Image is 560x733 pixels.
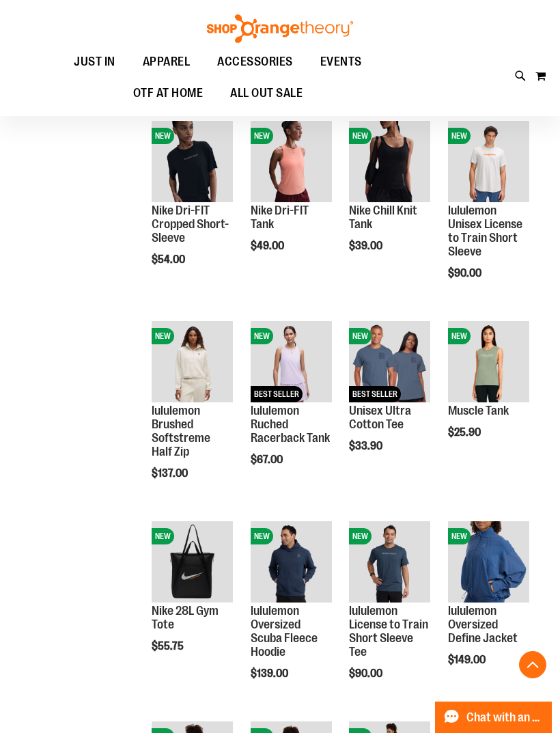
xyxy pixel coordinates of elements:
[448,321,529,404] a: Muscle TankNEW
[441,114,536,314] div: product
[244,314,339,500] div: product
[152,528,174,544] span: NEW
[251,240,286,252] span: $49.00
[251,321,332,402] img: lululemon Ruched Racerback Tank
[349,521,430,603] img: lululemon License to Train Short Sleeve Tee
[448,128,471,144] span: NEW
[251,386,303,402] span: BEST SELLER
[349,328,372,344] span: NEW
[244,514,339,714] div: product
[349,440,384,452] span: $33.90
[74,46,115,77] span: JUST IN
[448,204,522,258] a: lululemon Unisex License to Train Short Sleeve
[251,404,330,445] a: lululemon Ruched Racerback Tank
[349,128,372,144] span: NEW
[152,253,187,266] span: $54.00
[152,321,233,402] img: lululemon Brushed Softstreme Half Zip
[342,314,437,486] div: product
[349,321,430,402] img: Unisex Ultra Cotton Tee
[152,521,233,603] img: Nike 28L Gym Tote
[152,328,174,344] span: NEW
[251,521,332,603] img: lululemon Oversized Scuba Fleece Hoodie
[251,528,273,544] span: NEW
[342,514,437,714] div: product
[152,467,190,480] span: $137.00
[349,121,430,202] img: Nike Chill Knit Tank
[152,204,229,245] a: Nike Dri-FIT Cropped Short-Sleeve
[448,121,529,202] img: lululemon Unisex License to Train Short Sleeve
[205,14,355,43] img: Shop Orangetheory
[251,204,309,231] a: Nike Dri-FIT Tank
[251,328,273,344] span: NEW
[448,426,483,439] span: $25.90
[349,521,430,605] a: lululemon License to Train Short Sleeve TeeNEW
[349,604,428,658] a: lululemon License to Train Short Sleeve Tee
[251,604,318,658] a: lululemon Oversized Scuba Fleece Hoodie
[448,521,529,603] img: lululemon Oversized Define Jacket
[152,404,210,458] a: lululemon Brushed Softstreme Half Zip
[230,78,303,109] span: ALL OUT SALE
[349,240,384,252] span: $39.00
[152,121,233,202] img: Nike Dri-FIT Cropped Short-Sleeve
[251,667,290,680] span: $139.00
[349,386,401,402] span: BEST SELLER
[441,514,536,700] div: product
[435,702,552,733] button: Chat with an Expert
[448,328,471,344] span: NEW
[251,521,332,605] a: lululemon Oversized Scuba Fleece HoodieNEW
[448,321,529,402] img: Muscle Tank
[519,651,546,678] button: Back To Top
[217,46,293,77] span: ACCESSORIES
[152,604,219,631] a: Nike 28L Gym Tote
[448,121,529,204] a: lululemon Unisex License to Train Short SleeveNEW
[145,114,240,300] div: product
[466,711,544,724] span: Chat with an Expert
[145,314,240,514] div: product
[448,654,488,666] span: $149.00
[244,114,339,286] div: product
[349,321,430,404] a: Unisex Ultra Cotton TeeNEWBEST SELLER
[251,121,332,204] a: Nike Dri-FIT TankNEW
[251,128,273,144] span: NEW
[251,454,285,466] span: $67.00
[448,267,484,279] span: $90.00
[152,121,233,204] a: Nike Dri-FIT Cropped Short-SleeveNEW
[349,204,417,231] a: Nike Chill Knit Tank
[349,404,411,431] a: Unisex Ultra Cotton Tee
[441,314,536,473] div: product
[152,128,174,144] span: NEW
[251,321,332,404] a: lululemon Ruched Racerback TankNEWBEST SELLER
[349,121,430,204] a: Nike Chill Knit TankNEW
[152,321,233,404] a: lululemon Brushed Softstreme Half ZipNEW
[448,521,529,605] a: lululemon Oversized Define JacketNEW
[349,528,372,544] span: NEW
[152,521,233,605] a: Nike 28L Gym ToteNEW
[251,121,332,202] img: Nike Dri-FIT Tank
[320,46,362,77] span: EVENTS
[145,514,240,687] div: product
[152,640,186,652] span: $55.75
[342,114,437,286] div: product
[448,404,509,417] a: Muscle Tank
[448,528,471,544] span: NEW
[448,604,518,645] a: lululemon Oversized Define Jacket
[143,46,191,77] span: APPAREL
[133,78,204,109] span: OTF AT HOME
[349,667,384,680] span: $90.00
